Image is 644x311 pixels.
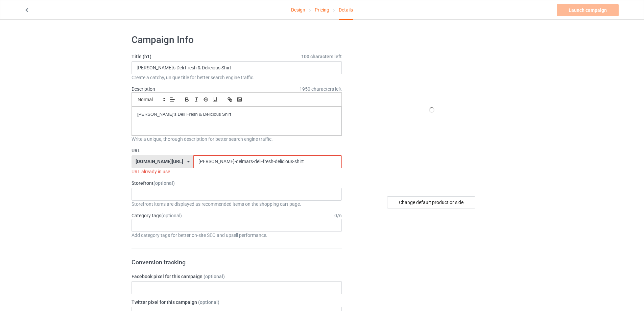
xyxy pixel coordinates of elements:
h1: Campaign Info [132,34,342,46]
span: (optional) [198,299,219,305]
div: 0 / 6 [334,212,342,219]
a: Design [291,0,305,19]
div: Storefront items are displayed as recommended items on the shopping cart page. [132,201,342,207]
span: (optional) [153,180,175,186]
span: (optional) [161,213,182,218]
span: 100 characters left [301,53,342,60]
p: [PERSON_NAME]'s Deli Fresh & Delicious Shirt [137,111,336,118]
div: Write a unique, thorough description for better search engine traffic. [132,136,342,142]
a: Pricing [315,0,329,19]
div: Add category tags for better on-site SEO and upsell performance. [132,232,342,239]
div: Details [339,0,353,20]
div: Change default product or side [387,196,475,208]
label: Twitter pixel for this campaign [132,299,342,306]
label: Storefront [132,180,342,186]
span: (optional) [204,274,225,279]
h3: Conversion tracking [132,258,342,266]
label: Facebook pixel for this campaign [132,273,342,280]
div: Create a catchy, unique title for better search engine traffic. [132,74,342,81]
label: URL [132,147,342,154]
label: Category tags [132,212,182,219]
div: URL already in use [132,168,342,175]
span: 1950 characters left [300,86,342,92]
div: [DOMAIN_NAME][URL] [136,159,183,164]
label: Description [132,86,155,92]
label: Title (h1) [132,53,342,60]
